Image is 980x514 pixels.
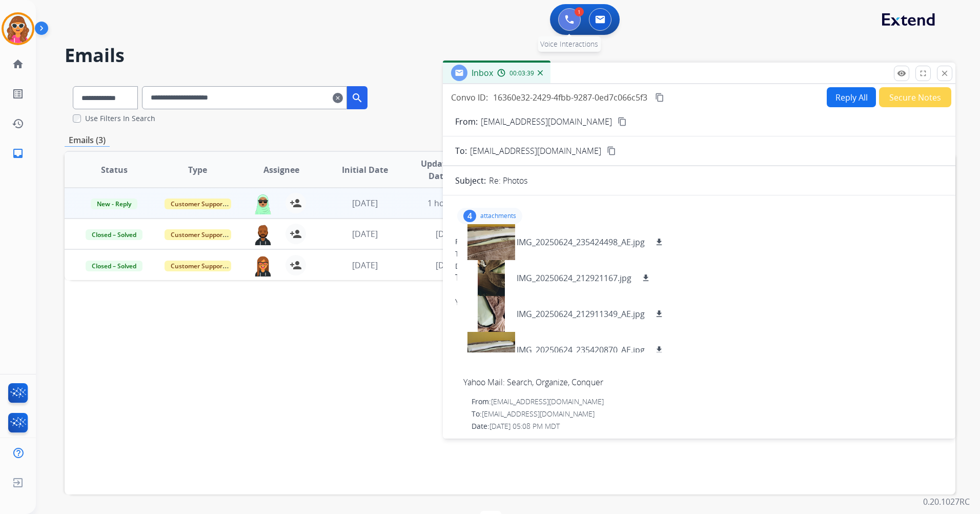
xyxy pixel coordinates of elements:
[85,113,155,124] label: Use Filters In Search
[165,261,231,271] span: Customer Support
[290,259,302,271] mat-icon: person_add
[566,437,687,477] img: extend.png
[351,92,363,104] mat-icon: search
[482,409,595,419] span: [EMAIL_ADDRESS][DOMAIN_NAME]
[455,249,943,259] div: To:
[352,197,378,209] span: [DATE]
[489,174,527,187] p: Re: Photos
[455,296,595,308] a: Yahoo Mail: Search, Organize, Conquer
[517,344,645,356] p: IMG_20250624_235420870_AE.jpg
[165,199,231,209] span: Customer Support
[263,164,299,176] span: Assignee
[480,212,516,220] p: attachments
[290,228,302,240] mat-icon: person_add
[472,67,493,78] span: Inbox
[481,115,612,128] p: [EMAIL_ADDRESS][DOMAIN_NAME]
[641,273,650,283] mat-icon: download
[463,329,943,339] div: To:
[352,228,378,240] span: [DATE]
[491,397,604,406] span: [EMAIL_ADDRESS][DOMAIN_NAME]
[463,341,943,351] div: Date:
[188,164,207,176] span: Type
[253,224,273,245] img: agent-avatar
[455,115,478,128] p: From:
[65,45,955,66] h2: Emails
[540,39,598,49] span: Voice Interactions
[12,147,24,160] mat-icon: inbox
[427,197,469,209] span: 1 hour ago
[333,92,343,104] mat-icon: clear
[12,88,24,100] mat-icon: list_alt
[253,193,273,214] img: agent-avatar
[655,93,664,102] mat-icon: content_copy
[575,7,584,16] div: 1
[463,210,476,222] div: 4
[290,197,302,209] mat-icon: person_add
[253,255,273,276] img: agent-avatar
[923,496,970,508] p: 0.20.1027RC
[463,377,603,388] a: Yahoo Mail: Search, Organize, Conquer
[451,91,488,104] p: Convo ID:
[4,14,32,43] img: avatar
[463,317,943,327] div: From:
[86,261,142,271] span: Closed – Solved
[436,260,461,271] span: [DATE]
[879,87,951,107] button: Secure Notes
[352,260,378,271] span: [DATE]
[86,229,142,240] span: Closed – Solved
[607,146,616,155] mat-icon: content_copy
[455,261,943,271] div: Date:
[101,164,128,176] span: Status
[509,69,534,77] span: 00:03:39
[455,145,467,157] p: To:
[342,164,388,176] span: Initial Date
[12,58,24,70] mat-icon: home
[472,397,943,407] div: From:
[470,145,601,157] span: [EMAIL_ADDRESS][DOMAIN_NAME]
[455,271,943,308] span: The photos were attached to your reply letter
[472,409,943,419] div: To:
[489,421,560,431] span: [DATE] 05:08 PM MDT
[415,157,461,182] span: Updated Date
[436,228,461,240] span: [DATE]
[472,421,943,431] div: Date:
[455,174,486,187] p: Subject:
[655,309,664,319] mat-icon: download
[517,308,645,320] p: IMG_20250624_212911349_AE.jpg
[493,92,647,103] span: 16360e32-2429-4fbb-9287-0ed7c066c5f3
[618,117,627,126] mat-icon: content_copy
[455,236,943,247] div: From:
[918,69,928,78] mat-icon: fullscreen
[940,69,949,78] mat-icon: close
[91,199,137,209] span: New - Reply
[517,272,631,284] p: IMG_20250624_212921167.jpg
[517,236,645,248] p: IMG_20250624_235424498_AE.jpg
[655,238,664,247] mat-icon: download
[65,134,110,147] p: Emails (3)
[165,229,231,240] span: Customer Support
[655,345,664,354] mat-icon: download
[827,87,876,107] button: Reply All
[12,117,24,130] mat-icon: history
[897,69,906,78] mat-icon: remove_red_eye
